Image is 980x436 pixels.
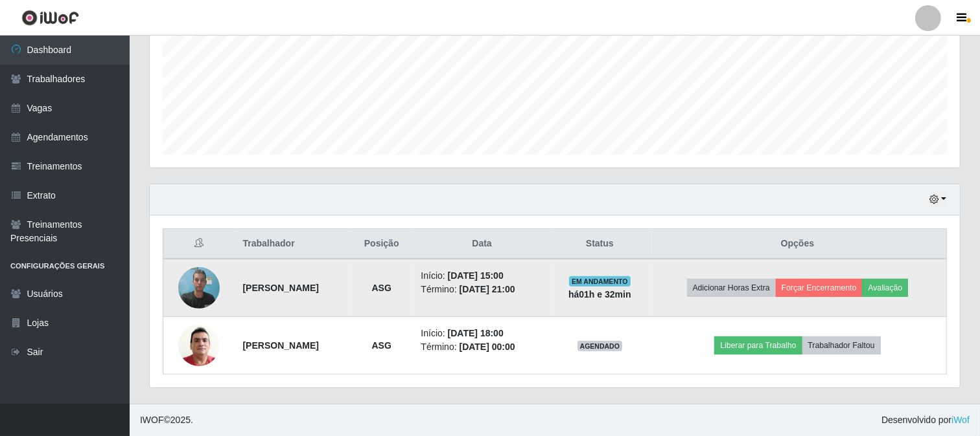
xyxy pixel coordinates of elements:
img: 1754604170144.jpeg [178,260,220,315]
th: Opções [649,229,947,259]
li: Início: [421,269,542,283]
a: iWof [951,415,970,425]
time: [DATE] 00:00 [460,342,515,352]
button: Forçar Encerramento [776,279,863,297]
button: Avaliação [862,279,908,297]
strong: ASG [372,340,391,351]
time: [DATE] 15:00 [448,270,504,281]
strong: [PERSON_NAME] [243,283,319,293]
strong: há 01 h e 32 min [568,289,631,300]
span: © 2025 . [140,413,193,427]
li: Término: [421,283,542,296]
img: 1717722421644.jpeg [178,318,220,373]
img: CoreUI Logo [21,10,79,26]
th: Data [413,229,550,259]
th: Posição [350,229,413,259]
strong: [PERSON_NAME] [243,340,319,351]
span: Desenvolvido por [881,413,970,427]
button: Trabalhador Faltou [802,336,881,354]
button: Adicionar Horas Extra [687,279,776,297]
th: Trabalhador [235,229,350,259]
span: IWOF [140,415,164,425]
time: [DATE] 21:00 [460,284,515,294]
time: [DATE] 18:00 [448,328,504,338]
span: EM ANDAMENTO [569,276,631,287]
span: AGENDADO [577,341,623,351]
strong: ASG [372,283,391,293]
button: Liberar para Trabalho [714,336,802,354]
li: Término: [421,340,542,354]
li: Início: [421,327,542,340]
th: Status [551,229,649,259]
